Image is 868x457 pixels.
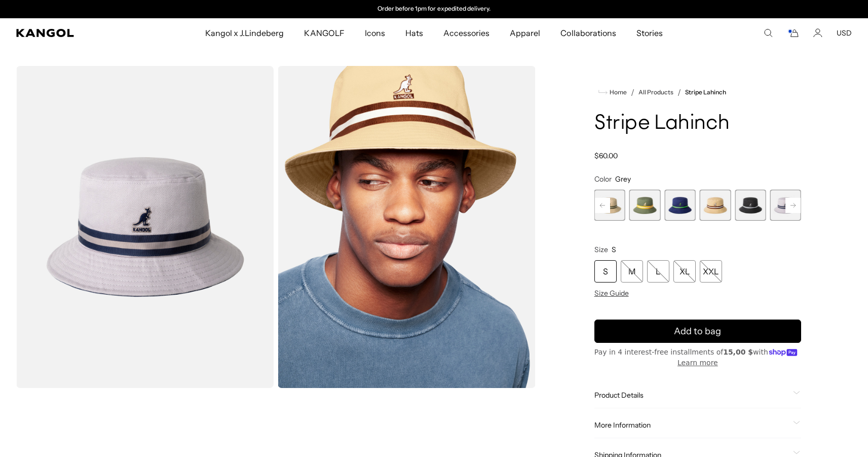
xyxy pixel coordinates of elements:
a: Hats [395,18,433,48]
span: Add to bag [674,325,721,338]
p: Order before 1pm for expedited delivery. [378,5,490,13]
div: XXL [700,260,722,283]
span: Color [594,174,612,184]
span: S [612,245,616,254]
li: / [673,86,681,98]
span: Hats [405,18,423,48]
label: Oil Green [629,190,660,221]
a: Apparel [500,18,550,48]
div: 2 of 2 [330,5,539,13]
span: Size Guide [594,289,629,298]
span: Collaborations [560,18,616,48]
a: Icons [355,18,395,48]
li: / [627,86,634,98]
span: Apparel [510,18,540,48]
div: 4 of 9 [664,190,695,221]
div: S [594,260,617,283]
a: Account [813,28,822,38]
summary: Search here [764,28,773,38]
button: USD [837,28,852,38]
slideshow-component: Announcement bar [330,5,539,13]
a: KANGOLF [294,18,354,48]
a: Stories [626,18,673,48]
a: All Products [638,89,673,96]
div: Announcement [330,5,539,13]
div: 7 of 9 [770,190,801,221]
span: Icons [365,18,385,48]
div: 3 of 9 [629,190,660,221]
span: Accessories [443,18,489,48]
span: Grey [615,174,631,184]
span: Size [594,245,608,254]
a: Stripe Lahinch [685,89,726,96]
div: 6 of 9 [735,190,766,221]
img: oat [278,66,535,388]
a: Kangol x J.Lindeberg [195,18,294,48]
img: color-grey [16,66,274,388]
label: Beige [594,190,625,221]
div: XL [673,260,696,283]
span: Home [608,89,627,96]
div: 5 of 9 [700,190,731,221]
a: Collaborations [550,18,626,48]
span: $60.00 [594,151,618,160]
label: Grey [770,190,801,221]
span: Product Details [594,391,789,400]
span: Kangol x J.Lindeberg [205,18,284,48]
div: L [647,260,669,283]
span: Stories [636,18,663,48]
div: M [621,260,643,283]
span: More Information [594,420,789,430]
a: Kangol [16,29,135,37]
label: Black [735,190,766,221]
label: Oat [700,190,731,221]
button: Add to bag [594,320,801,343]
a: Home [598,88,627,97]
a: Accessories [433,18,500,48]
div: 2 of 9 [594,190,625,221]
label: Navy [664,190,695,221]
product-gallery: Gallery Viewer [16,66,536,388]
h1: Stripe Lahinch [594,113,801,135]
span: KANGOLF [304,18,344,48]
nav: breadcrumbs [594,86,801,98]
button: Cart [787,28,799,38]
